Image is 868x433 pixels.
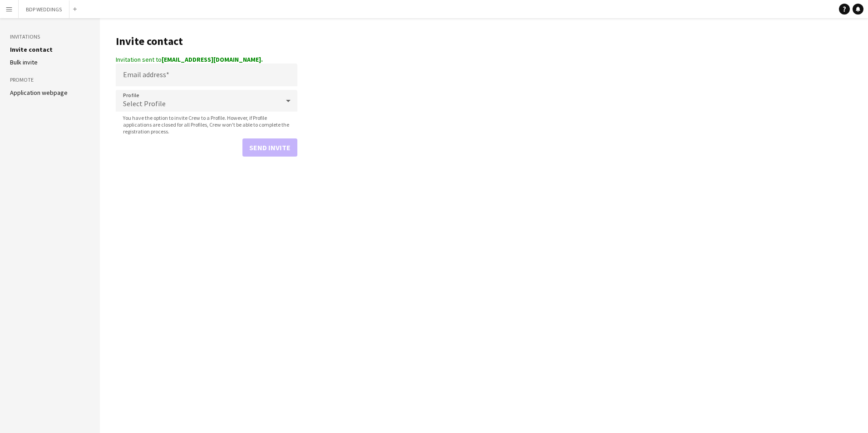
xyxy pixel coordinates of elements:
[116,55,297,64] div: Invitation sent to
[123,99,166,108] span: Select Profile
[10,89,68,97] a: Application webpage
[162,55,263,64] strong: [EMAIL_ADDRESS][DOMAIN_NAME].
[19,0,69,18] button: BDP WEDDINGS
[116,114,297,135] span: You have the option to invite Crew to a Profile. However, if Profile applications are closed for ...
[10,33,90,41] h3: Invitations
[116,34,297,48] h1: Invite contact
[10,45,53,54] a: Invite contact
[10,76,90,84] h3: Promote
[10,58,38,66] a: Bulk invite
